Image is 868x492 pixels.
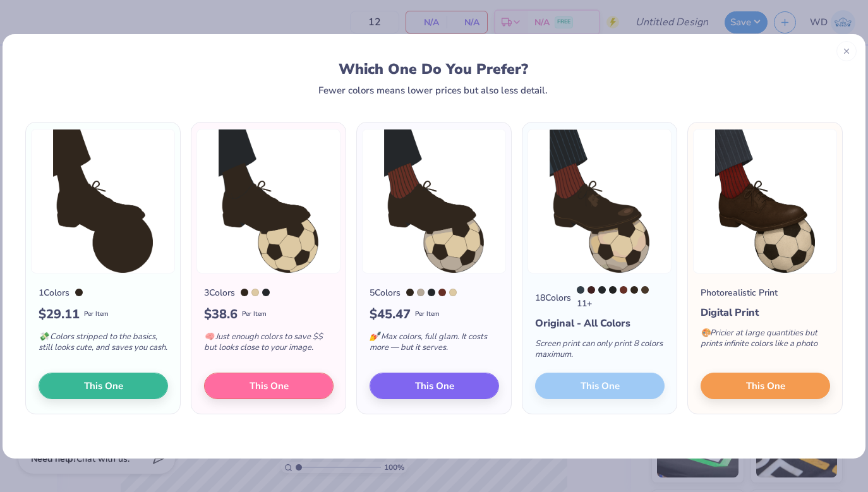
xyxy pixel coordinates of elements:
span: This One [84,378,123,393]
span: $ 38.6 [204,305,238,324]
div: 426 C [598,286,606,294]
div: 426 C [428,289,435,296]
div: Just enough colors to save $$ but looks close to your image. [204,324,334,366]
button: This One [204,373,334,399]
img: Photorealistic preview [693,129,837,273]
button: This One [701,373,830,399]
div: Black 4 C [630,286,638,294]
div: 432 C [577,286,584,294]
div: Max colors, full glam. It costs more — but it serves. [370,324,499,366]
img: 18 color option [527,129,672,273]
div: 18 Colors [535,291,571,304]
div: Colors stripped to the basics, still looks cute, and saves you cash. [39,324,168,366]
img: 3 color option [196,129,341,273]
span: This One [250,378,289,393]
div: Which One Do You Prefer? [37,61,830,78]
span: 🧠 [204,331,214,342]
span: This One [746,378,785,393]
div: 1 Colors [39,286,69,299]
div: Black 4 C [406,289,414,296]
span: 💸 [39,331,49,342]
span: $ 45.47 [370,305,411,324]
button: This One [370,373,499,399]
span: 🎨 [701,327,711,339]
div: 7533 C [641,286,649,294]
div: Black 4 C [75,289,83,296]
div: Black 4 C [241,289,248,296]
span: Per Item [242,309,267,319]
div: 5 Colors [370,286,401,299]
div: 4975 C [588,286,595,294]
div: Original - All Colors [535,316,665,331]
span: This One [415,378,454,393]
span: $ 29.11 [39,305,80,324]
span: Per Item [415,309,440,319]
div: 7529 C [417,289,425,296]
span: Per Item [84,309,109,319]
div: 468 C [251,289,259,296]
div: Neutral Black C [609,286,617,294]
div: 468 C [449,289,457,296]
div: 426 C [262,289,270,296]
div: Screen print can only print 8 colors maximum. [535,331,665,373]
div: 483 C [620,286,627,294]
div: Digital Print [701,305,830,320]
div: Pricier at large quantities but prints infinite colors like a photo [701,320,830,362]
img: 5 color option [362,129,506,273]
div: 483 C [438,289,446,296]
button: This One [39,373,168,399]
div: Fewer colors means lower prices but also less detail. [318,85,548,95]
div: Photorealistic Print [701,286,778,299]
div: 3 Colors [204,286,235,299]
div: 11 + [577,286,665,310]
span: 💅 [370,331,380,342]
img: 1 color option [31,129,175,273]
